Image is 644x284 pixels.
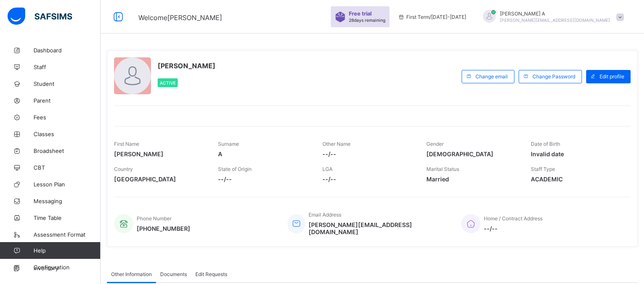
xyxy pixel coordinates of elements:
span: Email Address [309,212,341,218]
span: Time Table [34,214,101,221]
div: SamA [475,10,628,24]
span: Country [114,166,133,172]
span: Gender [426,141,444,147]
span: Parent [34,97,101,104]
span: --/-- [484,225,543,232]
span: --/-- [322,150,414,157]
img: sticker-purple.71386a28dfed39d6af7621340158ba97.svg [335,12,345,22]
span: [PHONE_NUMBER] [137,225,190,232]
span: Dashboard [34,47,101,54]
span: Date of Birth [531,141,560,147]
span: --/-- [322,176,414,183]
span: Lesson Plan [34,181,101,188]
span: Fees [34,114,101,121]
span: Assessment Format [34,231,101,238]
span: A [218,150,309,157]
span: Marital Status [426,166,459,172]
span: Surname [218,141,239,147]
span: Classes [34,131,101,137]
span: State of Origin [218,166,252,172]
span: [PERSON_NAME] A [500,10,610,17]
span: Staff [34,64,101,70]
span: Home / Contract Address [484,215,543,222]
span: Help [34,247,100,254]
img: safsims [8,8,72,25]
span: 28 days remaining [349,18,385,23]
span: Change Password [532,73,575,80]
span: Other Information [111,271,152,277]
span: Configuration [34,264,100,271]
span: Student [34,80,101,87]
span: Phone Number [137,215,171,222]
span: Active [160,80,176,85]
span: Messaging [34,198,101,204]
span: [PERSON_NAME][EMAIL_ADDRESS][DOMAIN_NAME] [309,221,449,235]
span: [DEMOGRAPHIC_DATA] [426,150,518,157]
span: Free trial [349,10,381,17]
span: Staff Type [531,166,555,172]
span: Change email [475,73,508,80]
span: Invalid date [531,150,622,157]
span: [GEOGRAPHIC_DATA] [114,176,205,183]
span: Edit profile [600,73,624,80]
span: [PERSON_NAME] [158,62,216,70]
span: session/term information [398,14,466,20]
span: Edit Requests [195,271,227,277]
span: Welcome [PERSON_NAME] [138,13,222,22]
span: ACADEMIC [531,176,622,183]
span: LGA [322,166,332,172]
span: Married [426,176,518,183]
span: First Name [114,141,139,147]
span: CBT [34,164,101,171]
span: Other Name [322,141,351,147]
span: [PERSON_NAME] [114,150,205,157]
span: [PERSON_NAME][EMAIL_ADDRESS][DOMAIN_NAME] [500,18,610,23]
span: Documents [160,271,187,277]
span: --/-- [218,176,309,183]
span: Broadsheet [34,147,101,154]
